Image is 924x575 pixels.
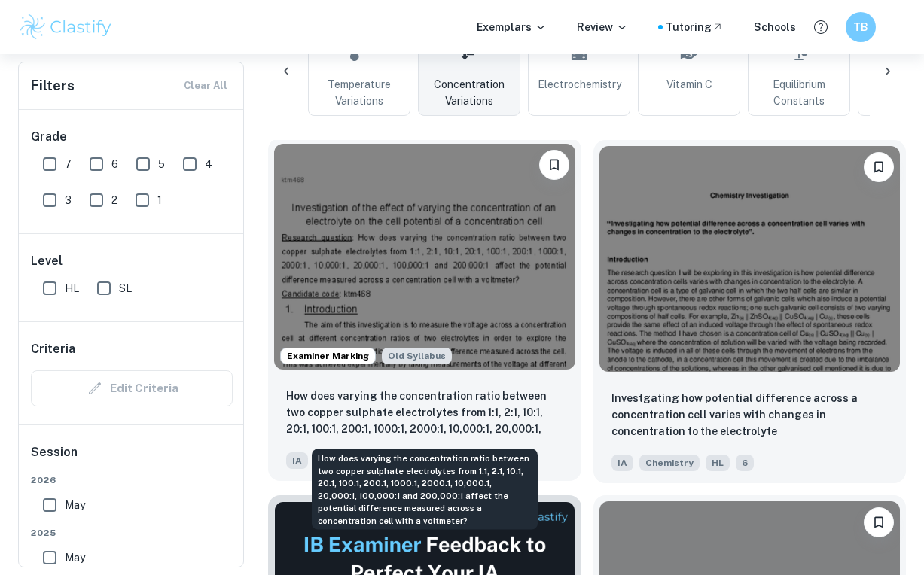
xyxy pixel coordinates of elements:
[31,252,233,270] h6: Level
[65,497,85,513] span: May
[31,526,233,540] span: 2025
[852,19,870,35] h6: TB
[158,156,165,172] span: 5
[382,348,452,364] div: Starting from the May 2025 session, the Chemistry IA requirements have changed. It's OK to refer ...
[593,140,907,483] a: BookmarkInvestgating how potential difference across a concentration cell varies with changes in ...
[864,507,894,537] button: Bookmark
[31,370,233,406] div: Criteria filters are unavailable when searching by topic
[31,473,233,487] span: 2026
[864,152,894,182] button: Bookmark
[274,144,575,370] img: Chemistry IA example thumbnail: How does varying the concentration rati
[31,128,233,146] h6: Grade
[611,390,889,440] p: Investgating how potential difference across a concentration cell varies with changes in concentr...
[755,76,843,109] span: Equilibrium Constants
[31,75,75,96] h6: Filters
[65,549,85,566] span: May
[31,340,75,358] h6: Criteria
[315,76,404,109] span: Temperature Variations
[65,280,79,297] span: HL
[577,19,628,35] p: Review
[119,280,132,297] span: SL
[111,156,118,172] span: 6
[286,388,563,439] p: How does varying the concentration ratio between two copper sulphate electrolytes from 1:1, 2:1, ...
[18,12,114,42] img: Clastify logo
[539,150,569,180] button: Bookmark
[111,192,117,208] span: 2
[268,140,581,483] a: Examiner MarkingStarting from the May 2025 session, the Chemistry IA requirements have changed. I...
[281,349,375,363] span: Examiner Marking
[425,76,514,109] span: Concentration Variations
[754,19,796,35] a: Schools
[611,455,633,471] span: IA
[846,12,876,42] button: TB
[736,455,754,471] span: 6
[666,76,712,93] span: Vitamin C
[65,192,72,208] span: 3
[706,455,730,471] span: HL
[639,455,700,471] span: Chemistry
[538,76,621,93] span: Electrochemistry
[65,156,72,172] span: 7
[205,156,212,172] span: 4
[477,19,547,35] p: Exemplars
[31,443,233,473] h6: Session
[312,449,538,530] div: How does varying the concentration ratio between two copper sulphate electrolytes from 1:1, 2:1, ...
[808,14,834,40] button: Help and Feedback
[286,452,308,469] span: IA
[382,348,452,364] span: Old Syllabus
[157,192,162,208] span: 1
[666,19,724,35] a: Tutoring
[599,146,901,372] img: Chemistry IA example thumbnail: Investgating how potential difference ac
